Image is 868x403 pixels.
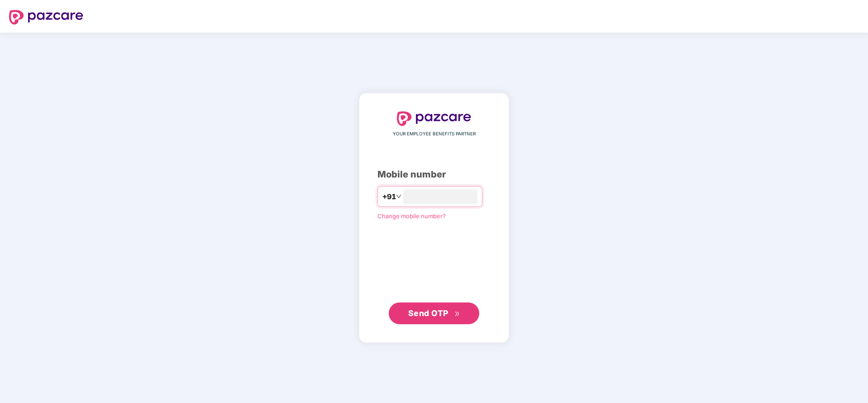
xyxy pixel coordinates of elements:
[377,212,446,220] a: Change mobile number?
[382,191,396,202] span: +91
[396,194,401,199] span: down
[9,10,83,24] img: logo
[393,130,476,138] span: YOUR EMPLOYEE BENEFITS PARTNER
[408,308,448,318] span: Send OTP
[389,302,479,324] button: Send OTPdouble-right
[454,311,460,317] span: double-right
[397,111,471,126] img: logo
[377,168,491,182] div: Mobile number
